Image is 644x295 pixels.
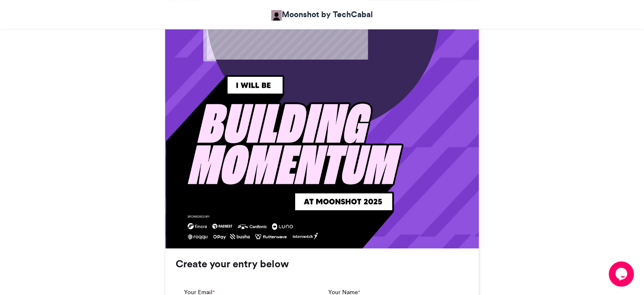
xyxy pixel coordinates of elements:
img: 1758644270.518-78e85bca2c0bcac1f7470696c95d860e6e11da4a.png [166,75,404,258]
a: Moonshot by TechCabal [271,8,373,21]
img: Moonshot by TechCabal [271,10,282,21]
h3: Create your entry below [176,259,468,269]
iframe: chat widget [609,261,636,287]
